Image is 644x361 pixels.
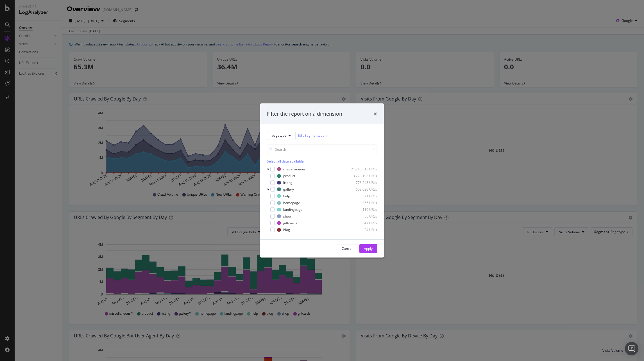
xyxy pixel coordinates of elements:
div: 773,248 URLs [350,180,377,185]
div: Select all data available [267,159,377,163]
div: 21,743,818 URLs [350,167,377,172]
div: listing [283,180,292,185]
span: pagetype [272,133,286,138]
div: help [283,194,290,198]
div: Apply [364,246,373,251]
div: miscellaneous [283,167,306,172]
div: Open Intercom Messenger [625,342,638,355]
div: 55 URLs [350,214,377,219]
button: Cancel [337,244,357,253]
div: 321 URLs [350,194,377,198]
div: 603,030 URLs [350,187,377,192]
button: pagetype [267,131,296,140]
div: 24 URLs [350,227,377,232]
div: blog [283,227,290,232]
div: times [374,110,377,118]
div: gallery [283,187,294,192]
div: giftcards [283,221,297,225]
div: shop [283,214,291,219]
input: Search [267,144,377,154]
div: product [283,173,295,178]
div: Filter the report on a dimension [267,110,342,118]
div: Cancel [342,246,352,251]
div: homepage [283,200,300,205]
button: Apply [359,244,377,253]
div: modal [260,104,384,258]
div: landingpage [283,207,303,212]
div: 255 URLs [350,200,377,205]
a: Edit Segmentation [298,132,326,138]
div: 47 URLs [350,221,377,225]
div: 13,273,193 URLs [350,173,377,178]
div: 110 URLs [350,207,377,212]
